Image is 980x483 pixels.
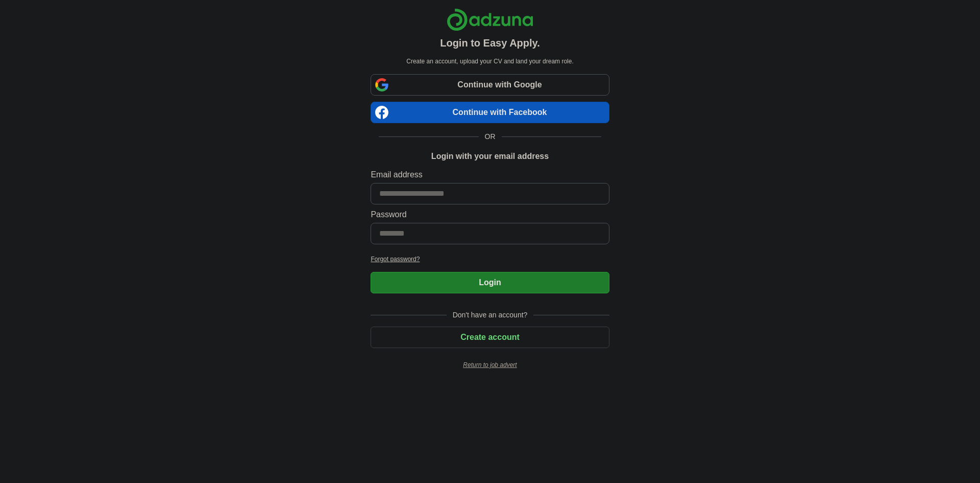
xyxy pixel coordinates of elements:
span: Don't have an account? [447,310,534,320]
a: Return to job advert [371,360,609,370]
button: Create account [371,327,609,348]
h1: Login to Easy Apply. [440,35,540,51]
p: Create an account, upload your CV and land your dream role. [373,57,607,66]
label: Password [371,209,609,221]
a: Continue with Facebook [371,102,609,123]
span: OR [479,131,502,142]
a: Forgot password? [371,255,609,264]
label: Email address [371,169,609,181]
a: Create account [371,333,609,341]
button: Login [371,272,609,293]
h1: Login with your email address [431,150,549,163]
a: Continue with Google [371,74,609,96]
img: Adzuna logo [447,8,533,31]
